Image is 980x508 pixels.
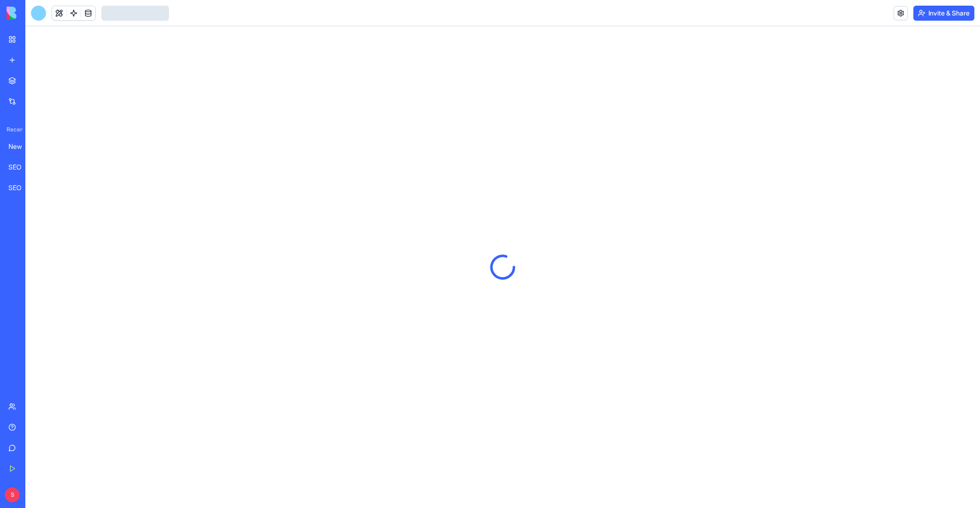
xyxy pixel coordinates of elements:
button: Invite & Share [913,6,974,21]
span: S [5,487,20,502]
div: SEO Keyword Research Pro [8,162,35,172]
a: SEO Keyword Research Pro [3,178,40,197]
a: SEO Keyword Research Pro [3,158,40,177]
div: SEO Keyword Research Pro [8,183,35,192]
a: New App [3,137,40,156]
div: New App [8,142,35,151]
span: Recent [3,126,23,133]
img: logo [7,7,65,20]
